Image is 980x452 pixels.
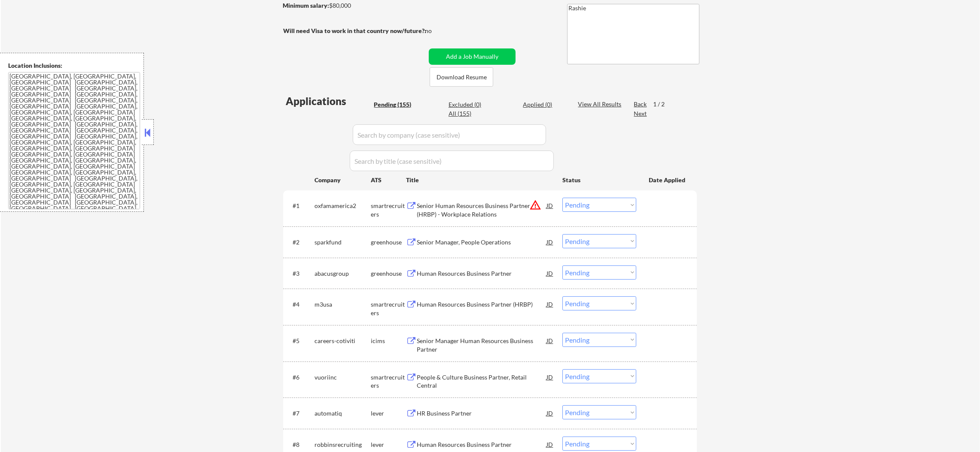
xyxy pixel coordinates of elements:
[371,300,406,317] div: smartrecruiters
[314,409,371,418] div: automatiq
[283,1,426,10] div: $80,000
[546,296,554,312] div: JD
[562,172,636,187] div: Status
[371,202,406,218] div: smartrecruiters
[293,202,308,210] div: #1
[634,100,647,108] div: Back
[417,373,546,390] div: People & Culture Business Partner, Retail Central
[293,337,308,345] div: #5
[546,234,554,250] div: JD
[374,100,417,109] div: Pending (155)
[314,269,371,278] div: abacusgroup
[283,27,426,34] strong: Will need Visa to work in that country now/future?:
[314,373,371,382] div: vuoriinc
[546,405,554,421] div: JD
[529,199,541,211] button: warning_amber
[417,269,546,278] div: Human Resources Business Partner
[314,202,371,210] div: oxfamamerica2
[523,100,566,109] div: Applied (0)
[286,96,371,106] div: Applications
[546,198,554,213] div: JD
[417,337,546,353] div: Senior Manager Human Resources Business Partner
[417,409,546,418] div: HR Business Partner
[314,300,371,309] div: m3usa
[546,369,554,385] div: JD
[314,176,371,184] div: Company
[430,67,493,87] button: Download Resume
[449,100,492,109] div: Excluded (0)
[371,269,406,278] div: greenhouse
[417,202,546,218] div: Senior Human Resources Business Partner (HRBP) - Workplace Relations
[634,109,647,118] div: Next
[371,238,406,247] div: greenhouse
[653,100,673,108] div: 1 / 2
[429,48,516,65] button: Add a Job Manually
[417,440,546,449] div: Human Resources Business Partner
[350,151,554,171] input: Search by title (case sensitive)
[314,337,371,345] div: careers-cotiviti
[283,2,329,9] strong: Minimum salary:
[371,373,406,390] div: smartrecruiters
[293,373,308,382] div: #6
[371,176,406,184] div: ATS
[425,27,449,35] div: no
[406,176,554,184] div: Title
[293,300,308,309] div: #4
[293,409,308,418] div: #7
[371,440,406,449] div: lever
[293,238,308,247] div: #2
[8,61,140,70] div: Location Inclusions:
[546,265,554,281] div: JD
[578,100,624,108] div: View All Results
[546,333,554,348] div: JD
[371,409,406,418] div: lever
[314,238,371,247] div: sparkfund
[371,337,406,345] div: icims
[293,440,308,449] div: #8
[293,269,308,278] div: #3
[546,437,554,452] div: JD
[353,124,546,145] input: Search by company (case sensitive)
[449,109,492,118] div: All (155)
[417,238,546,247] div: Senior Manager, People Operations
[314,440,371,449] div: robbinsrecruiting
[417,300,546,309] div: Human Resources Business Partner (HRBP)
[649,176,687,184] div: Date Applied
